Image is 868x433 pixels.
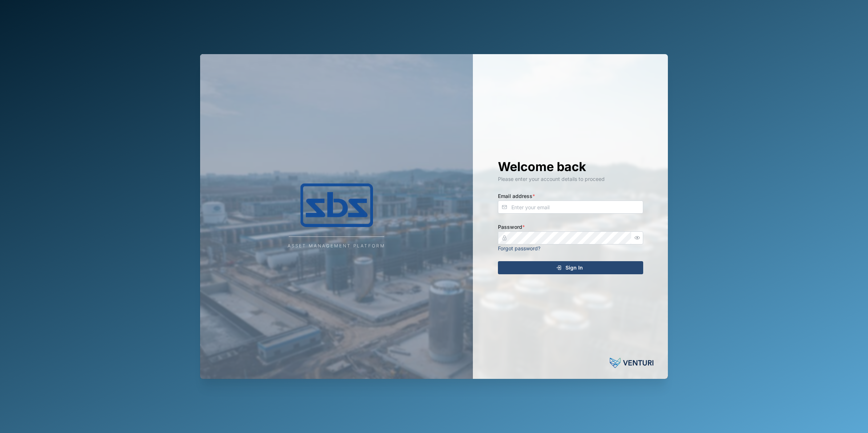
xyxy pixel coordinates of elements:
[264,183,409,227] img: Company Logo
[498,223,525,231] label: Password
[498,201,643,214] input: Enter your email
[498,159,643,175] h1: Welcome back
[498,245,540,251] a: Forgot password?
[610,356,653,370] img: Powered by: Venturi
[498,261,643,274] button: Sign In
[288,243,385,250] div: Asset Management Platform
[498,175,643,183] div: Please enter your account details to proceed
[498,192,535,200] label: Email address
[565,262,583,274] span: Sign In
